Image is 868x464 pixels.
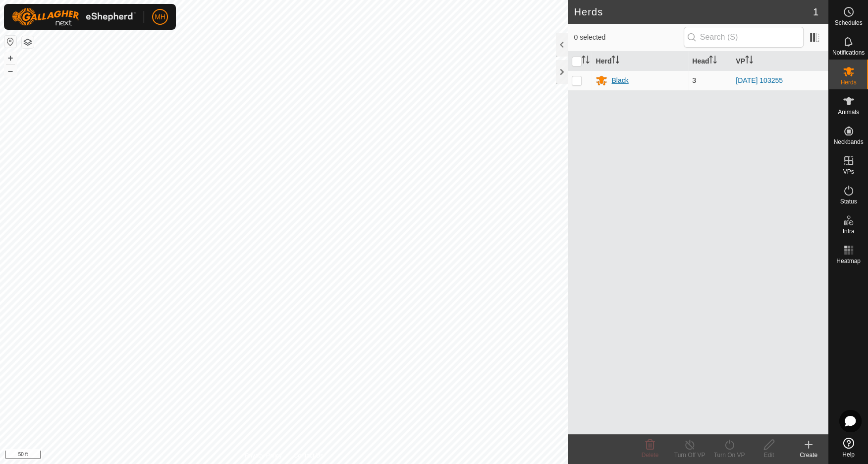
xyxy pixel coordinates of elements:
span: Infra [842,228,854,234]
h2: Herds [574,6,813,18]
a: Help [829,434,868,462]
span: Status [840,199,857,204]
div: Turn Off VP [670,451,709,460]
span: 0 selected [574,32,683,43]
div: Turn On VP [709,451,749,460]
div: Edit [749,451,789,460]
a: Contact Us [294,451,323,460]
img: Gallagher Logo [12,8,136,26]
th: Herd [592,52,688,71]
span: Heatmap [836,258,861,264]
p-sorticon: Activate to sort [611,57,619,65]
a: Privacy Policy [245,451,282,460]
span: Neckbands [833,139,863,145]
span: Herds [840,79,856,85]
span: MH [155,12,165,22]
p-sorticon: Activate to sort [745,57,753,65]
button: – [4,65,16,77]
input: Search (S) [684,27,804,48]
span: Delete [642,452,659,459]
th: Head [688,52,732,71]
button: Reset Map [4,36,16,48]
th: VP [732,52,828,71]
a: [DATE] 103255 [736,76,783,84]
div: Black [611,75,628,86]
p-sorticon: Activate to sort [582,57,590,65]
span: Notifications [832,50,865,56]
div: Create [789,451,828,460]
p-sorticon: Activate to sort [709,57,717,65]
span: Help [842,452,855,458]
span: 3 [692,76,696,84]
button: + [4,52,16,64]
span: Animals [838,109,859,115]
span: Schedules [834,20,862,26]
button: Map Layers [22,36,34,48]
span: 1 [813,4,818,19]
span: VPs [843,169,854,175]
